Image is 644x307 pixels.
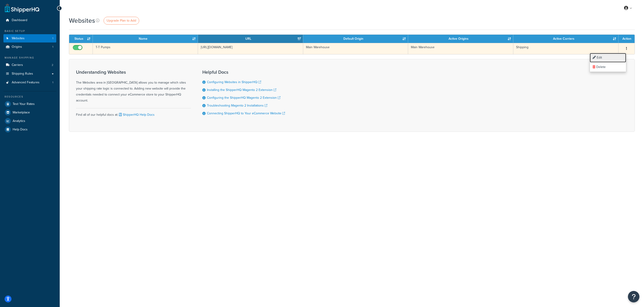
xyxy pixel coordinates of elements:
[207,111,285,116] a: Connecting ShipperHQ to Your eCommerce Website
[13,111,30,115] span: Marketplace
[3,16,56,25] a: Dashboard
[628,291,639,302] button: Open Resource Center
[3,43,56,51] li: Origins
[12,63,23,67] span: Carriers
[3,125,56,134] a: Help Docs
[207,95,280,100] a: Configuring the ShipperHQ Magento 2 Extension
[12,81,40,84] span: Advanced Features
[13,128,28,132] span: Help Docs
[198,35,303,43] th: URL: activate to sort column ascending
[52,81,53,84] span: 1
[3,61,56,69] a: Carriers 2
[52,37,53,40] span: 1
[52,63,53,67] span: 2
[3,117,56,125] a: Analytics
[3,43,56,51] a: Origins 1
[303,43,408,54] td: Main Warehouse
[93,43,198,54] td: T-T Pumps
[207,80,261,84] a: Configuring Websites in ShipperHQ
[69,35,93,43] th: Status: activate to sort column ascending
[76,108,191,118] div: Find all of our helpful docs at:
[3,56,56,60] div: Manage Shipping
[12,37,25,40] span: Websites
[3,29,56,33] div: Basic Setup
[303,35,408,43] th: Default Origin: activate to sort column ascending
[76,70,191,75] h3: Understanding Websites
[3,108,56,117] a: Marketplace
[76,70,191,104] div: The Websites area in [GEOGRAPHIC_DATA] allows you to manage which sites your shipping rate logic ...
[52,45,53,49] span: 1
[104,17,139,25] a: Upgrade Plan to Add
[13,102,35,106] span: Test Your Rates
[408,43,513,54] td: Main Warehouse
[12,18,27,22] span: Dashboard
[207,87,276,92] a: Installing the ShipperHQ Magento 2 Extension
[3,61,56,69] li: Carriers
[3,70,56,78] a: Shipping Rules
[202,70,285,75] h3: Helpful Docs
[513,35,619,43] th: Active Carriers: activate to sort column ascending
[3,78,56,87] a: Advanced Features 1
[590,62,626,72] a: Delete
[93,35,198,43] th: Name: activate to sort column ascending
[513,43,619,54] td: Shipping
[408,35,513,43] th: Active Origins: activate to sort column ascending
[590,53,626,62] a: Edit
[118,112,155,117] a: ShipperHQ Help Docs
[107,18,136,23] span: Upgrade Plan to Add
[5,3,39,13] a: ShipperHQ Home
[198,43,303,54] td: [URL][DOMAIN_NAME]
[12,45,22,49] span: Origins
[207,103,267,108] a: Troubleshooting Magento 2 Installations
[3,95,56,99] div: Resources
[3,100,56,108] a: Test Your Rates
[12,72,33,76] span: Shipping Rules
[3,34,56,43] a: Websites 1
[3,34,56,43] li: Websites
[13,119,25,123] span: Analytics
[3,78,56,87] li: Advanced Features
[69,16,95,25] h1: Websites
[619,35,635,43] th: Action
